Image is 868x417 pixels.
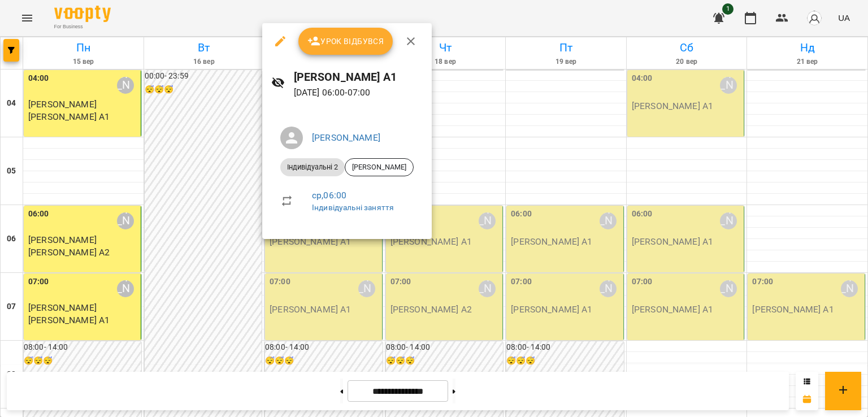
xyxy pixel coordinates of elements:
h6: [PERSON_NAME] А1 [294,68,423,86]
p: [DATE] 06:00 - 07:00 [294,86,423,99]
a: [PERSON_NAME] [312,132,380,143]
a: ср , 06:00 [312,190,346,201]
a: Індивідуальні заняття [312,203,394,212]
span: Урок відбувся [307,34,384,48]
span: [PERSON_NAME] [345,162,413,172]
div: [PERSON_NAME] [345,158,414,176]
button: Урок відбувся [298,28,393,55]
span: Індивідуальні 2 [280,162,345,172]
